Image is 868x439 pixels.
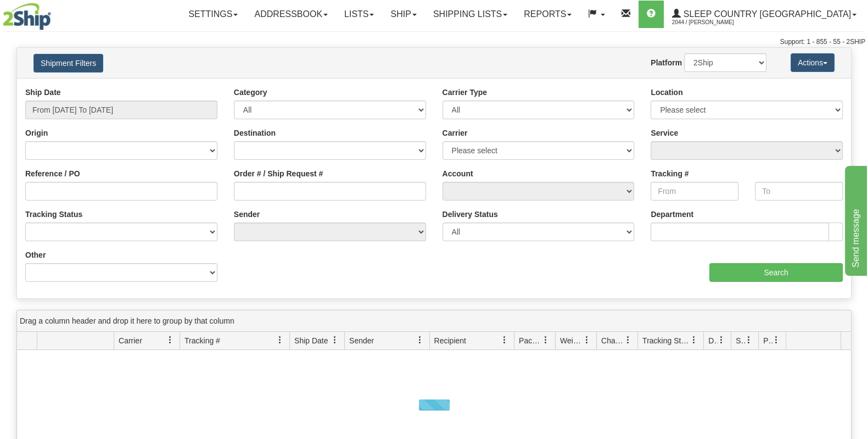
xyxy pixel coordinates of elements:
[763,335,772,346] span: Pickup Status
[184,335,220,346] span: Tracking #
[336,1,382,28] a: Lists
[234,127,276,138] label: Destination
[25,249,46,260] label: Other
[672,17,754,28] span: 2044 / [PERSON_NAME]
[681,9,851,19] span: Sleep Country [GEOGRAPHIC_DATA]
[619,331,637,349] a: Charge filter column settings
[326,331,344,349] a: Ship Date filter column settings
[712,331,731,349] a: Delivery Status filter column settings
[516,1,580,28] a: Reports
[25,127,48,138] label: Origin
[519,335,542,346] span: Packages
[25,168,80,179] label: Reference / PO
[425,1,516,28] a: Shipping lists
[271,331,289,349] a: Tracking # filter column settings
[17,310,851,332] div: grid grouping header
[234,168,323,179] label: Order # / Ship Request #
[685,331,703,349] a: Tracking Status filter column settings
[411,331,429,349] a: Sender filter column settings
[382,1,424,28] a: Ship
[434,335,466,346] span: Recipient
[25,87,61,98] label: Ship Date
[33,54,103,73] button: Shipment Filters
[25,209,82,220] label: Tracking Status
[651,182,738,201] input: From
[443,127,468,138] label: Carrier
[234,209,260,220] label: Sender
[536,331,555,349] a: Packages filter column settings
[3,3,51,30] img: logo2044.jpg
[843,163,867,275] iframe: chat widget
[443,209,498,220] label: Delivery Status
[740,331,758,349] a: Shipment Issues filter column settings
[709,263,843,282] input: Search
[642,335,690,346] span: Tracking Status
[180,1,246,28] a: Settings
[767,331,786,349] a: Pickup Status filter column settings
[8,7,102,20] div: Send message
[651,57,682,68] label: Platform
[755,182,843,201] input: To
[246,1,336,28] a: Addressbook
[234,87,267,98] label: Category
[651,127,678,138] label: Service
[601,335,624,346] span: Charge
[651,87,682,98] label: Location
[443,168,473,179] label: Account
[119,335,142,346] span: Carrier
[3,37,865,47] div: Support: 1 - 855 - 55 - 2SHIP
[578,331,596,349] a: Weight filter column settings
[651,168,688,179] label: Tracking #
[651,209,693,220] label: Department
[349,335,374,346] span: Sender
[443,87,487,98] label: Carrier Type
[161,331,180,349] a: Carrier filter column settings
[664,1,865,28] a: Sleep Country [GEOGRAPHIC_DATA] 2044 / [PERSON_NAME]
[495,331,514,349] a: Recipient filter column settings
[708,335,718,346] span: Delivery Status
[736,335,745,346] span: Shipment Issues
[560,335,583,346] span: Weight
[791,53,835,72] button: Actions
[294,335,328,346] span: Ship Date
